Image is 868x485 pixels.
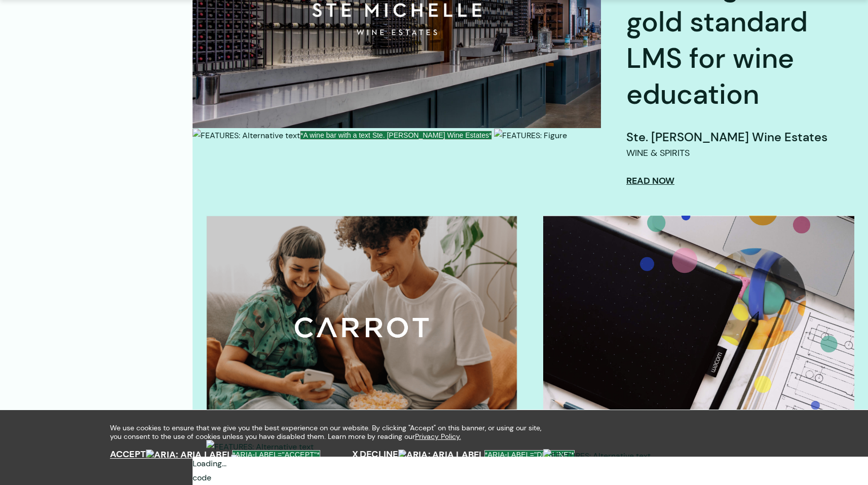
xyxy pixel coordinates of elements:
p: Wine & Spirits [626,146,690,160]
button: Decline [352,449,575,460]
a: Read Now [626,175,674,186]
img: A drawing tablet with pens, pencils, and a laptop [543,216,854,449]
img: FEATURES: Figure [494,129,567,143]
img: FEATURES: Alternative text [193,129,300,143]
span: *aria-label="Accept"* [232,450,320,459]
span: code [193,472,211,483]
a: Privacy Policy. [415,432,461,441]
div: Ste. [PERSON_NAME] Wine Estates [626,128,827,146]
div: Loading... [193,457,675,471]
button: Accept [110,449,320,460]
img: FEATURES: Alternative text [543,449,651,463]
span: *aria-label="Decline"* [484,450,575,459]
img: FEATURES: Figure [231,455,304,469]
span: We use cookies to ensure that we give you the best experience on our website. By clicking "Accept... [110,424,551,441]
img: ARIA: ARIA label [398,450,484,461]
span: *A wine bar with a text Ste. [PERSON_NAME] Wine Estates* [300,131,492,140]
a: code [193,471,211,485]
img: 2 people sitting on a couch and eating popcorn with a text Carrot [206,216,517,439]
img: FEATURES: Alternative text [206,440,314,454]
div: Code panel [193,457,868,485]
